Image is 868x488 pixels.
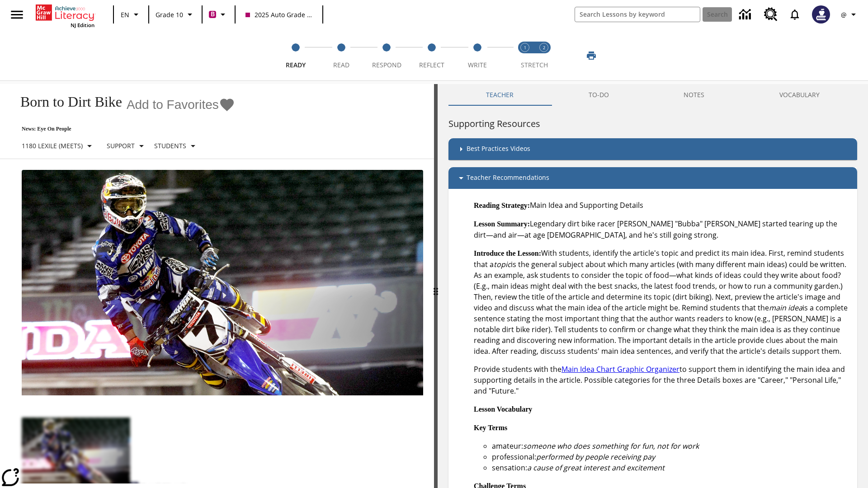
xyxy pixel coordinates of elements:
button: NOTES [646,84,742,106]
span: Ready [286,61,306,69]
li: professional: [492,451,850,462]
p: 1180 Lexile (Meets) [22,141,83,150]
text: 1 [524,45,526,51]
img: Avatar [812,5,830,23]
span: B [211,9,215,20]
text: 2 [543,45,545,51]
span: Respond [372,61,401,69]
strong: Key Terms [474,424,507,432]
button: VOCABULARY [742,84,857,106]
div: Press Enter or Spacebar and then press right and left arrow keys to move the slider [434,84,438,488]
button: Language: EN, Select a language [117,6,146,23]
p: Support [107,141,135,150]
button: Open side menu [4,1,30,28]
p: Legendary dirt bike racer [PERSON_NAME] "Bubba" [PERSON_NAME] started tearing up the dirt—and air... [474,218,850,240]
span: Grade 10 [156,10,183,19]
strong: Lesson Summary: [474,220,530,228]
button: Boost Class color is violet red. Change class color [205,6,232,23]
p: Best Practices Videos [467,144,530,155]
em: performed by people receiving pay [536,452,655,462]
em: someone who does something for fun, not for work [523,441,699,451]
em: topic [494,259,511,269]
button: Select Lexile, 1180 Lexile (Meets) [18,138,99,154]
strong: Introduce the Lesson: [474,249,541,257]
a: Main Idea Chart Graphic Organizer [561,364,679,374]
button: Profile/Settings [835,6,864,23]
span: STRETCH [521,61,548,69]
em: main idea [769,303,802,313]
button: Select a new avatar [807,3,835,26]
span: Write [468,61,487,69]
span: @ [841,10,847,19]
button: Stretch Respond step 2 of 2 [531,31,557,80]
p: Students [154,141,186,150]
span: NJ Edition [71,22,94,28]
button: Reflect step 4 of 5 [406,31,458,80]
p: Main Idea and Supporting Details [474,200,850,211]
h1: Born to Dirt Bike [11,94,122,110]
button: Write step 5 of 5 [451,31,504,80]
strong: Reading Strategy: [474,202,530,209]
div: Teacher Recommendations [448,167,857,189]
span: 2025 Auto Grade 10 [245,10,312,19]
p: With students, identify the article's topic and predict its main idea. First, remind students tha... [474,248,850,357]
span: EN [121,10,129,19]
button: Select Student [151,138,202,154]
p: Provide students with the to support them in identifying the main idea and supporting details in ... [474,364,850,396]
div: Instructional Panel Tabs [448,84,857,106]
button: Ready step 1 of 5 [269,31,322,80]
button: Teacher [448,84,551,106]
div: Best Practices Videos [448,138,857,160]
a: Data Center [734,2,759,27]
button: Read step 2 of 5 [315,31,367,80]
a: Resource Center, Will open in new tab [759,2,783,27]
a: Notifications [783,3,807,26]
button: TO-DO [551,84,646,106]
button: Scaffolds, Support [103,138,151,154]
strong: Lesson Vocabulary [474,405,532,413]
button: Stretch Read step 1 of 2 [512,31,538,80]
button: Add to Favorites - Born to Dirt Bike [127,97,235,113]
span: Read [333,61,349,69]
button: Print [577,47,606,64]
p: Teacher Recommendations [467,173,549,183]
em: a cause of great interest and excitement [527,463,665,473]
button: Grade: Grade 10, Select a grade [152,6,199,23]
h6: Supporting Resources [448,117,857,131]
div: activity [438,84,868,488]
input: search field [575,7,700,22]
li: amateur: [492,441,850,451]
p: News: Eye On People [11,126,235,132]
button: Respond step 3 of 5 [360,31,413,80]
li: sensation: [492,462,850,473]
img: Motocross racer James Stewart flies through the air on his dirt bike. [22,170,423,396]
span: Reflect [419,61,444,69]
span: Add to Favorites [127,98,219,112]
div: Home [36,3,94,28]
